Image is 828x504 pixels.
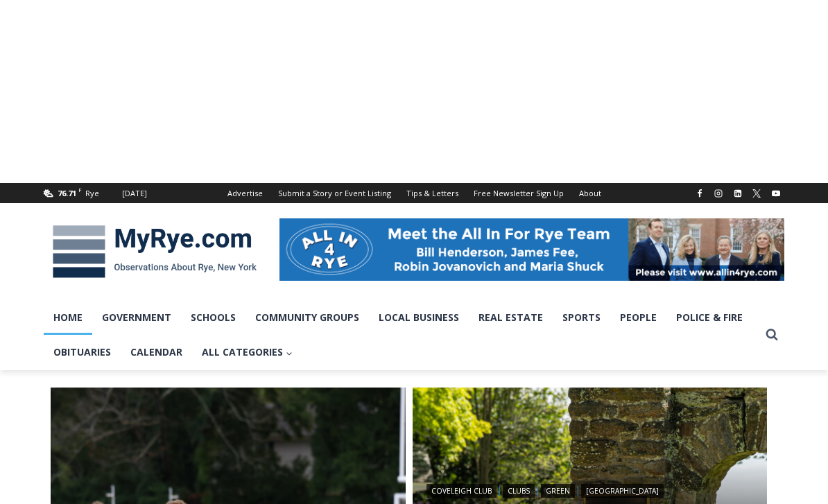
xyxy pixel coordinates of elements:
a: Obituaries [44,335,121,370]
a: Advertise [220,183,270,203]
a: [GEOGRAPHIC_DATA] [581,484,664,498]
nav: Secondary Navigation [220,183,609,203]
a: Police & Fire [666,300,752,335]
a: Green [541,484,575,498]
a: People [610,300,666,335]
a: Clubs [503,484,535,498]
nav: Primary Navigation [44,300,759,370]
a: Linkedin [730,185,746,202]
a: All Categories [192,335,302,370]
a: Schools [181,300,245,335]
img: MyRye.com [44,216,266,288]
a: About [571,183,609,203]
a: Coveleigh Club [426,484,497,498]
a: Calendar [121,335,192,370]
a: Local Business [369,300,469,335]
a: Sports [553,300,610,335]
div: | | | [426,481,754,498]
span: All Categories [202,345,293,360]
a: Community Groups [245,300,369,335]
a: Submit a Story or Event Listing [270,183,399,203]
a: Real Estate [469,300,553,335]
img: All in for Rye [279,218,784,281]
a: Tips & Letters [399,183,466,203]
span: F [78,186,82,193]
a: Instagram [710,185,727,202]
button: View Search Form [759,322,784,347]
a: Home [44,300,92,335]
div: Rye [85,187,99,200]
div: [DATE] [122,187,147,200]
a: Facebook [691,185,708,202]
a: Government [92,300,181,335]
a: X [748,185,765,202]
span: 76.71 [58,188,76,198]
a: YouTube [768,185,784,202]
a: Free Newsletter Sign Up [466,183,571,203]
